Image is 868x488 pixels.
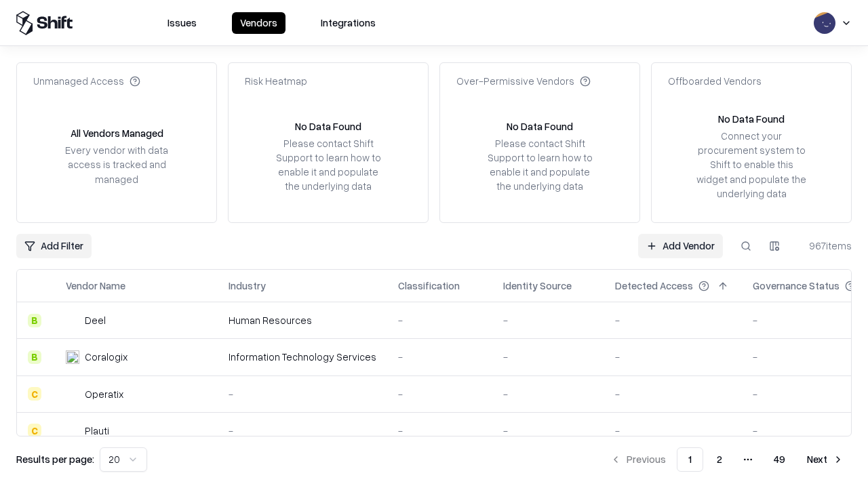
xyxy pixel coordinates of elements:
div: Operatix [85,387,123,401]
button: Issues [159,12,205,34]
div: No Data Found [718,112,785,126]
div: - [229,424,376,438]
button: Vendors [232,12,285,34]
div: - [615,387,731,401]
div: Governance Status [753,279,840,293]
div: Plauti [85,424,109,438]
div: Please contact Shift Support to learn how to enable it and populate the underlying data [272,136,384,194]
img: Deel [66,314,79,327]
div: Human Resources [229,313,376,327]
div: - [398,350,481,364]
img: Operatix [66,387,79,401]
div: - [503,313,593,327]
div: - [398,313,481,327]
img: Coralogix [66,350,79,364]
div: Coralogix [85,350,127,364]
div: Information Technology Services [229,350,376,364]
div: - [503,350,593,364]
div: - [398,424,481,438]
div: C [28,387,41,401]
button: Next [799,447,852,472]
div: C [28,424,41,437]
button: 2 [706,447,733,472]
div: Unmanaged Access [33,74,140,88]
button: Integrations [313,12,384,34]
nav: pagination [602,447,852,472]
button: Add Filter [16,234,92,258]
div: - [615,313,731,327]
div: - [615,350,731,364]
div: Please contact Shift Support to learn how to enable it and populate the underlying data [484,136,596,194]
div: Risk Heatmap [245,74,307,88]
div: - [503,387,593,401]
div: No Data Found [507,119,573,134]
div: All Vendors Managed [71,126,163,140]
div: - [615,424,731,438]
div: Deel [85,313,106,327]
a: Add Vendor [638,234,723,258]
div: B [28,350,41,364]
div: - [229,387,376,401]
div: - [503,424,593,438]
button: 1 [677,447,703,472]
div: No Data Found [295,119,361,134]
div: Detected Access [615,279,693,293]
div: Vendor Name [66,279,125,293]
p: Results per page: [16,452,94,466]
div: Over-Permissive Vendors [456,74,591,88]
div: B [28,314,41,327]
div: Every vendor with data access is tracked and managed [60,143,173,186]
div: Identity Source [503,279,572,293]
button: 49 [763,447,796,472]
div: Industry [229,279,266,293]
div: Offboarded Vendors [668,74,762,88]
div: - [398,387,481,401]
div: Connect your procurement system to Shift to enable this widget and populate the underlying data [695,129,808,201]
div: Classification [398,279,460,293]
img: Plauti [66,424,79,437]
div: 967 items [797,239,852,253]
